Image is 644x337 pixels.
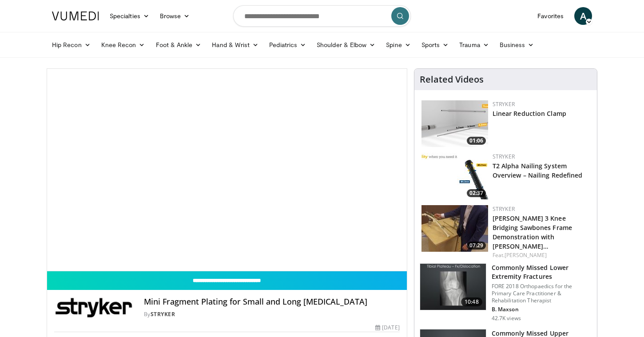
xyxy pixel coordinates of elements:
a: Trauma [454,36,494,54]
a: Stryker [493,153,515,160]
a: Pediatrics [264,36,311,54]
span: 07:29 [467,242,486,250]
a: Favorites [532,7,569,25]
a: [PERSON_NAME] [505,251,547,259]
img: 76b63d3c-fee4-45c8-83d0-53fa4409adde.150x105_q85_crop-smart_upscale.jpg [421,100,488,147]
div: [DATE] [375,324,399,332]
a: Stryker [151,310,175,318]
a: Linear Reduction Clamp [493,109,566,118]
span: 10:48 [461,297,482,306]
h3: Commonly Missed Lower Extremity Fractures [492,263,592,281]
a: A [574,7,592,25]
p: FORE 2018 Orthopaedics for the Primary Care Practitioner & Rehabilitation Therapist [492,283,592,304]
img: Stryker [54,297,133,318]
h4: Mini Fragment Plating for Small and Long [MEDICAL_DATA] [144,297,400,307]
a: 01:06 [421,100,488,147]
a: Stryker [493,205,515,213]
a: 02:37 [421,153,488,199]
a: Sports [416,36,454,54]
div: By [144,310,400,318]
a: [PERSON_NAME] 3 Knee Bridging Sawbones Frame Demonstration with [PERSON_NAME]… [493,214,572,250]
a: Spine [381,36,416,54]
h4: Related Videos [420,74,484,85]
img: 408067d5-47f4-40c8-8ba3-556ee257df65.150x105_q85_crop-smart_upscale.jpg [421,153,488,199]
p: B. Maxson [492,306,592,313]
a: 07:29 [421,205,488,252]
span: 01:06 [467,137,486,145]
a: Specialties [104,7,155,25]
a: T2 Alpha Nailing System Overview – Nailing Redefined [493,162,583,179]
a: Browse [155,7,195,25]
video-js: Video Player [47,69,407,271]
img: 4aa379b6-386c-4fb5-93ee-de5617843a87.150x105_q85_crop-smart_upscale.jpg [420,264,486,310]
p: 42.7K views [492,315,521,322]
span: 02:37 [467,189,486,197]
a: Hand & Wrist [207,36,264,54]
a: 10:48 Commonly Missed Lower Extremity Fractures FORE 2018 Orthopaedics for the Primary Care Pract... [420,263,592,322]
a: Stryker [493,100,515,108]
a: Knee Recon [96,36,151,54]
img: VuMedi Logo [52,12,99,20]
input: Search topics, interventions [233,5,411,27]
div: Feat. [493,251,590,259]
img: 75b15a3f-bd69-4d56-a773-1f94f33d198b.150x105_q85_crop-smart_upscale.jpg [421,205,488,252]
a: Shoulder & Elbow [311,36,381,54]
a: Business [494,36,540,54]
a: Hip Recon [47,36,96,54]
a: Foot & Ankle [151,36,207,54]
